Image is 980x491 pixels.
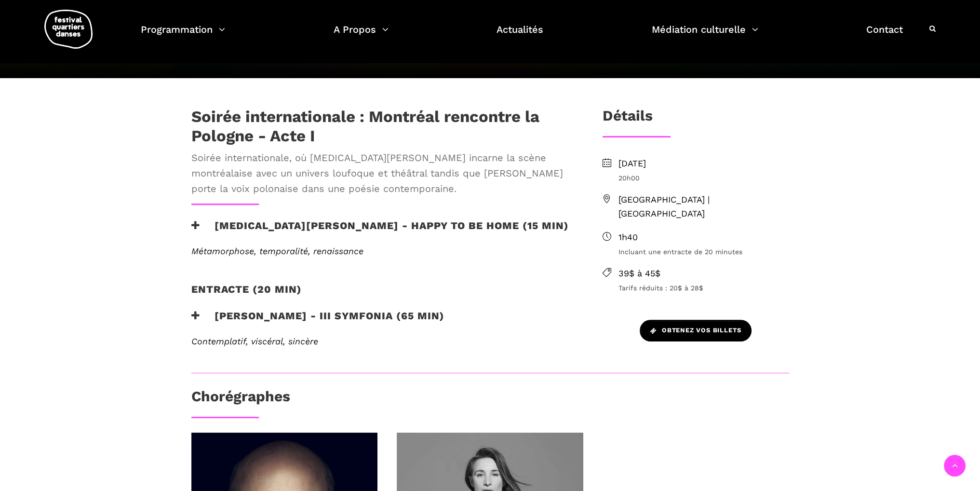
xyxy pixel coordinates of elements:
a: Contact [866,21,903,50]
a: Programmation [141,21,225,50]
span: Tarifs réduits : 20$ à 28$ [618,283,789,293]
span: Contemplatif, viscéral, sincère [191,336,318,346]
h3: [MEDICAL_DATA][PERSON_NAME] - Happy to be home (15 min) [191,219,569,244]
span: 20h00 [618,173,789,183]
span: Métamorphose, temporalité, renaissance [191,246,363,256]
img: logo-fqd-med [44,10,93,49]
a: Médiation culturelle [652,21,758,50]
h3: Chorégraphes [191,388,290,412]
span: Incluant une entracte de 20 minutes [618,246,789,257]
span: [DATE] [618,157,789,171]
span: 39$ à 45$ [618,267,789,281]
h1: Soirée internationale : Montréal rencontre la Pologne - Acte I [191,107,571,145]
a: Actualités [497,21,543,50]
a: Obtenez vos billets [640,320,752,341]
a: A Propos [334,21,389,50]
h3: [PERSON_NAME] - III Symfonia (65 min) [191,310,444,334]
h2: Entracte (20 min) [191,283,302,307]
span: [GEOGRAPHIC_DATA] | [GEOGRAPHIC_DATA] [618,193,789,221]
span: 1h40 [618,231,789,245]
span: Obtenez vos billets [650,326,741,336]
span: Soirée internationale, où [MEDICAL_DATA][PERSON_NAME] incarne la scène montréalaise avec un unive... [191,150,571,196]
h3: Détails [603,107,653,131]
